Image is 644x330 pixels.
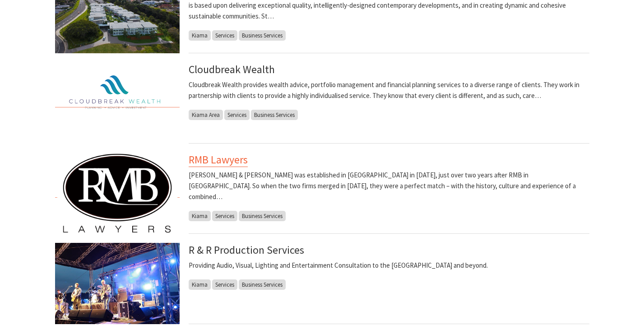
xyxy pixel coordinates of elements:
[212,30,237,41] span: Services
[189,260,589,271] p: Providing Audio, Visual, Lighting and Entertainment Consultation to the [GEOGRAPHIC_DATA] and bey...
[224,110,250,120] span: Services
[212,211,237,221] span: Services
[251,110,298,120] span: Business Services
[189,279,211,290] span: Kiama
[189,211,211,221] span: Kiama
[189,153,248,167] a: RMB Lawyers
[189,30,211,41] span: Kiama
[189,79,589,101] p: Cloudbreak Wealth provides wealth advice, portfolio management and financial planning services to...
[189,243,304,257] a: R & R Production Services
[239,279,286,290] span: Business Services
[212,279,237,290] span: Services
[189,110,223,120] span: Kiama Area
[239,211,286,221] span: Business Services
[189,170,589,202] p: [PERSON_NAME] & [PERSON_NAME] was established in [GEOGRAPHIC_DATA] in [DATE], just over two years...
[189,62,275,76] a: Cloudbreak Wealth
[239,30,286,41] span: Business Services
